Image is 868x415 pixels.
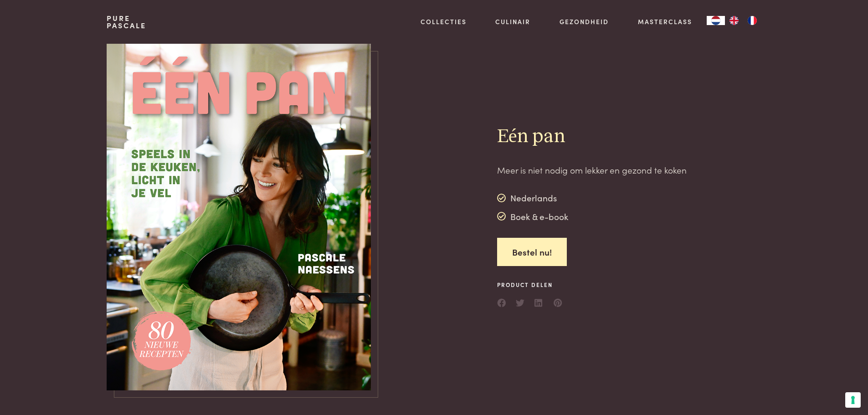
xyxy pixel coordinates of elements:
[497,238,567,266] a: Bestel nu!
[725,16,743,25] a: EN
[707,16,761,25] aside: Language selected: Nederlands
[743,16,761,25] a: FR
[107,44,371,390] img: https://admin.purepascale.com/wp-content/uploads/2025/07/een-pan-voorbeeldcover.png
[725,16,761,25] ul: Language list
[845,392,861,408] button: Uw voorkeuren voor toestemming voor trackingtechnologieën
[707,16,725,25] a: NL
[497,125,687,149] h2: Eén pan
[560,17,609,26] a: Gezondheid
[497,191,569,205] div: Nederlands
[707,16,725,25] div: Language
[497,164,687,177] p: Meer is niet nodig om lekker en gezond te koken
[497,281,563,289] span: Product delen
[497,210,569,223] div: Boek & e-book
[421,17,467,26] a: Collecties
[495,17,530,26] a: Culinair
[107,15,146,29] a: PurePascale
[638,17,692,26] a: Masterclass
